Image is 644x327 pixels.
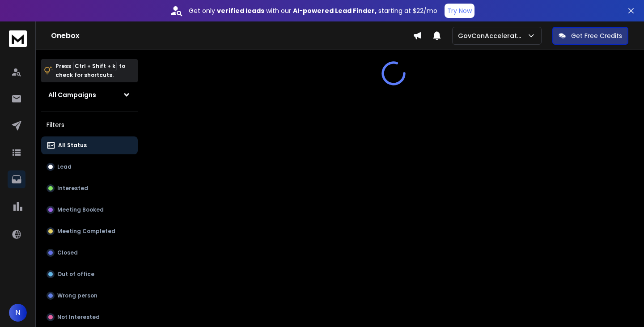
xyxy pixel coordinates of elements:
[57,185,88,192] p: Interested
[552,27,628,45] button: Get Free Credits
[41,265,138,283] button: Out of office
[9,30,27,47] img: logo
[57,292,97,299] p: Wrong person
[9,304,27,322] button: N
[41,244,138,262] button: Closed
[57,249,78,256] p: Closed
[57,271,94,278] p: Out of office
[41,136,138,154] button: All Status
[55,62,125,80] p: Press to check for shortcuts.
[57,314,100,321] p: Not Interested
[41,86,138,104] button: All Campaigns
[445,4,475,18] button: Try Now
[51,30,413,41] h1: Onebox
[189,6,437,15] p: Get only with our starting at $22/mo
[41,308,138,326] button: Not Interested
[58,142,87,149] p: All Status
[57,163,72,170] p: Lead
[73,61,117,71] span: Ctrl + Shift + k
[48,90,96,99] h1: All Campaigns
[41,179,138,197] button: Interested
[217,6,264,15] strong: verified leads
[57,228,115,235] p: Meeting Completed
[41,222,138,240] button: Meeting Completed
[571,31,622,40] p: Get Free Credits
[41,201,138,219] button: Meeting Booked
[293,6,377,15] strong: AI-powered Lead Finder,
[41,119,138,131] h3: Filters
[447,6,472,15] p: Try Now
[458,31,527,40] p: GovConAccelerator
[41,158,138,176] button: Lead
[41,287,138,305] button: Wrong person
[57,206,104,213] p: Meeting Booked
